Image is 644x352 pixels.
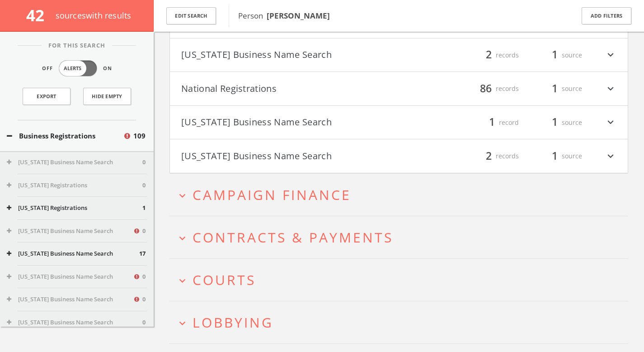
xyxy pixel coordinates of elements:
[7,131,123,141] button: Business Registrations
[465,48,519,63] div: records
[528,48,582,63] div: source
[176,315,628,330] button: expand_moreLobbying
[528,148,582,164] div: source
[605,81,616,96] i: expand_more
[605,115,616,130] i: expand_more
[142,181,146,190] span: 0
[548,81,562,96] span: 1
[476,81,496,96] span: 86
[465,115,519,130] div: record
[7,249,139,258] button: [US_STATE] Business Name Search
[181,81,399,96] button: National Registrations
[267,10,330,21] b: [PERSON_NAME]
[7,204,142,213] button: [US_STATE] Registrations
[7,181,142,190] button: [US_STATE] Registrations
[7,295,133,304] button: [US_STATE] Business Name Search
[465,148,519,164] div: records
[485,114,499,130] span: 1
[7,227,133,236] button: [US_STATE] Business Name Search
[548,114,562,130] span: 1
[482,47,496,63] span: 2
[7,158,142,167] button: [US_STATE] Business Name Search
[142,295,146,304] span: 0
[528,115,582,130] div: source
[193,228,393,247] span: Contracts & Payments
[238,10,330,21] span: Person
[142,158,146,167] span: 0
[582,7,631,25] button: Add Filters
[193,313,273,332] span: Lobbying
[142,204,146,213] span: 1
[176,317,188,329] i: expand_more
[465,81,519,96] div: records
[528,81,582,96] div: source
[176,272,628,287] button: expand_moreCourts
[83,88,131,105] button: Hide Empty
[139,249,146,258] span: 17
[103,65,112,72] span: On
[166,7,216,25] button: Edit Search
[7,318,142,327] button: [US_STATE] Business Name Search
[176,275,188,287] i: expand_more
[176,230,628,245] button: expand_moreContracts & Payments
[133,131,146,141] span: 109
[548,148,562,164] span: 1
[142,227,146,236] span: 0
[142,318,146,327] span: 0
[176,232,188,244] i: expand_more
[605,48,616,63] i: expand_more
[548,47,562,63] span: 1
[193,186,351,204] span: Campaign Finance
[23,88,71,105] a: Export
[56,10,132,21] span: source s with results
[42,41,112,50] span: For This Search
[193,271,256,289] span: Courts
[26,5,52,26] span: 42
[142,272,146,281] span: 0
[7,272,133,281] button: [US_STATE] Business Name Search
[176,190,188,202] i: expand_more
[605,148,616,164] i: expand_more
[181,115,399,130] button: [US_STATE] Business Name Search
[482,148,496,164] span: 2
[42,65,53,72] span: Off
[176,187,628,202] button: expand_moreCampaign Finance
[181,48,399,63] button: [US_STATE] Business Name Search
[181,148,399,164] button: [US_STATE] Business Name Search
